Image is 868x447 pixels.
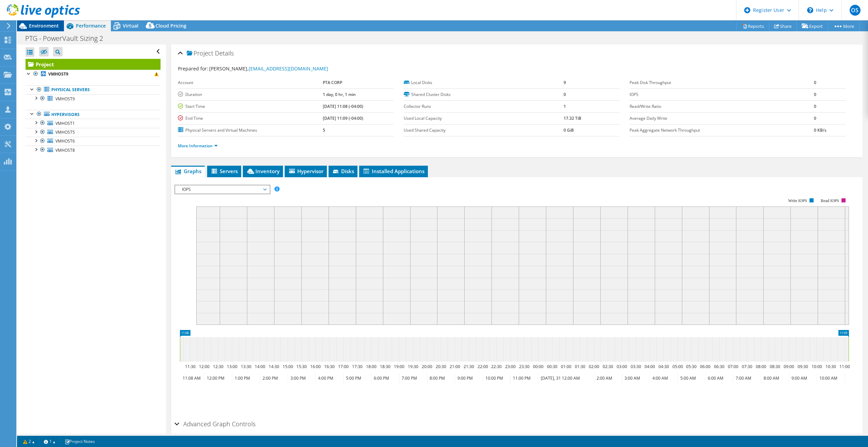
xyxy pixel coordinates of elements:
a: Project Notes [60,437,100,446]
label: Prepared for: [178,65,208,72]
text: 18:30 [380,364,390,369]
b: 5 [323,127,325,133]
span: VMHOST5 [55,129,75,135]
a: VMHOST9 [26,94,161,103]
text: 20:30 [435,364,446,369]
text: 16:00 [310,364,320,369]
b: 1 day, 0 hr, 1 min [323,92,356,97]
text: 00:30 [547,364,557,369]
svg: \n [807,7,813,13]
text: 01:30 [574,364,585,369]
b: 0 [814,115,816,121]
text: 08:00 [755,364,766,369]
label: Duration [178,91,323,98]
label: Local Disks [404,79,563,86]
label: Start Time [178,103,323,110]
text: 21:00 [449,364,460,369]
text: 22:30 [491,364,501,369]
span: VMHOST1 [55,120,75,126]
span: Inventory [246,168,280,175]
text: 00:00 [533,364,543,369]
text: 15:30 [296,364,306,369]
b: [DATE] 11:08 (-04:00) [323,103,363,109]
label: Physical Servers and Virtual Machines [178,127,323,134]
a: Reports [737,21,769,31]
text: 02:00 [588,364,599,369]
text: 14:30 [268,364,279,369]
a: VMHOST5 [26,128,161,137]
text: 21:30 [463,364,474,369]
text: 03:30 [630,364,641,369]
label: Read/Write Ratio [630,103,814,110]
label: Average Daily Write [630,115,814,122]
text: 10:30 [825,364,836,369]
text: 19:30 [407,364,418,369]
label: End Time [178,115,323,122]
a: Project [26,59,161,70]
text: 13:30 [240,364,251,369]
span: Hypervisor [288,168,323,175]
text: 16:30 [324,364,334,369]
text: 19:00 [394,364,404,369]
label: IOPS [630,91,814,98]
text: 12:30 [213,364,223,369]
label: Peak Disk Throughput [630,79,814,86]
b: 9 [564,80,566,85]
a: [EMAIL_ADDRESS][DOMAIN_NAME] [249,65,328,72]
a: 2 [18,437,39,446]
label: Shared Cluster Disks [404,91,563,98]
b: 0 [564,92,566,97]
text: 09:00 [783,364,794,369]
label: Collector Runs [404,103,563,110]
b: 17.32 TiB [564,115,581,121]
text: 04:30 [658,364,669,369]
text: Write IOPS [788,198,807,203]
text: 13:00 [227,364,237,369]
text: 05:30 [686,364,696,369]
text: 23:30 [519,364,529,369]
text: 09:30 [797,364,808,369]
b: 0 [814,80,816,85]
span: Cloud Pricing [155,22,186,29]
a: VMHOST1 [26,119,161,128]
a: Physical Servers [26,85,161,94]
text: Read IOPS [821,198,839,203]
b: [DATE] 11:09 (-04:00) [323,115,363,121]
text: 22:00 [477,364,488,369]
b: 0 [814,92,816,97]
a: Share [769,21,797,31]
span: Servers [211,168,238,175]
label: Account [178,79,323,86]
b: VMHOST9 [48,71,68,77]
a: VMHOST8 [26,146,161,154]
h2: Advanced Graph Controls [174,417,255,431]
text: 07:00 [728,364,738,369]
span: Project [187,50,213,57]
span: IOPS [179,185,266,194]
h1: PTG - PowerVault Sizing 2 [22,35,114,42]
span: Performance [76,22,106,29]
text: 07:30 [741,364,752,369]
a: More [828,21,859,31]
text: 14:00 [254,364,265,369]
text: 11:30 [185,364,195,369]
text: 08:30 [769,364,780,369]
text: 17:30 [352,364,362,369]
text: 11:00 [839,364,850,369]
span: Installed Applications [363,168,424,175]
span: Virtual [123,22,138,29]
text: 05:00 [672,364,683,369]
text: 04:00 [644,364,655,369]
text: 17:00 [338,364,348,369]
span: VMHOST8 [55,147,75,153]
span: [PERSON_NAME], [209,65,328,72]
a: Hypervisors [26,110,161,119]
span: Details [215,49,234,57]
span: Environment [29,22,59,29]
span: Disks [332,168,354,175]
b: PTA CORP [323,80,342,85]
label: Peak Aggregate Network Throughput [630,127,814,134]
b: 0 KB/s [814,127,827,133]
text: 03:00 [616,364,627,369]
a: VMHOST9 [26,70,161,79]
